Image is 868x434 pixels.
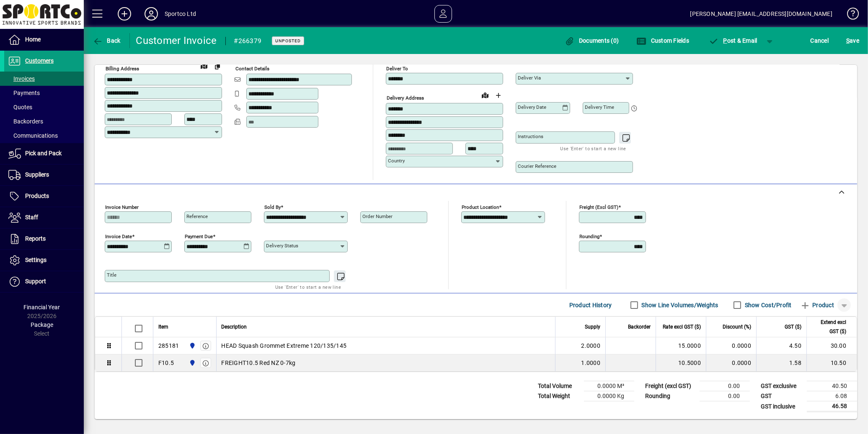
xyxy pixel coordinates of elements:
[4,164,84,185] a: Suppliers
[640,301,718,309] label: Show Line Volumes/Weights
[158,359,174,367] div: F10.5
[25,57,54,64] span: Customers
[4,128,84,143] a: Communications
[211,59,224,73] button: Copy to Delivery address
[806,354,857,371] td: 10.50
[25,150,62,157] span: Pick and Pack
[518,104,546,110] mat-label: Delivery date
[534,391,584,401] td: Total Weight
[581,359,601,367] span: 1.0000
[4,207,84,228] a: Staff
[158,342,179,350] div: 285181
[187,358,196,367] span: Sportco Ltd Warehouse
[264,204,281,210] mat-label: Sold by
[723,37,727,44] span: P
[584,391,634,401] td: 0.0000 Kg
[386,66,408,72] mat-label: Deliver To
[518,163,556,169] mat-label: Courier Reference
[388,158,405,164] mat-label: Country
[579,204,618,210] mat-label: Freight (excl GST)
[197,59,211,72] a: View on map
[8,118,43,125] span: Backorders
[534,381,584,391] td: Total Volume
[4,186,84,207] a: Products
[579,234,599,239] mat-label: Rounding
[93,37,121,44] span: Back
[187,341,196,350] span: Sportco Ltd Warehouse
[8,132,58,139] span: Communications
[641,381,700,391] td: Freight (excl GST)
[709,37,757,44] span: ost & Email
[158,322,168,331] span: Item
[222,359,296,367] span: FREIGHT10.5 Red NZ 0-7kg
[756,354,806,371] td: 1.58
[663,322,701,331] span: Rate excl GST ($)
[362,213,393,219] mat-label: Order number
[4,229,84,249] a: Reports
[25,214,38,221] span: Staff
[581,342,601,350] span: 2.0000
[107,272,116,278] mat-label: Title
[785,322,801,331] span: GST ($)
[165,7,196,21] div: Sportco Ltd
[90,33,123,48] button: Back
[661,342,701,350] div: 15.0000
[811,34,829,47] span: Cancel
[275,282,341,292] mat-hint: Use 'Enter' to start a new line
[25,278,46,285] span: Support
[757,391,807,401] td: GST
[809,33,831,48] button: Cancel
[105,234,132,239] mat-label: Invoice date
[25,171,49,178] span: Suppliers
[234,34,262,48] div: #266379
[24,304,60,311] span: Financial Year
[561,144,626,153] mat-hint: Use 'Enter' to start a new line
[4,143,84,164] a: Pick and Pack
[584,381,634,391] td: 0.0000 M³
[222,342,347,350] span: HEAD Squash Grommet Extreme 120/135/145
[757,401,807,412] td: GST inclusive
[636,37,689,44] span: Custom Fields
[478,88,492,102] a: View on map
[690,7,832,21] div: [PERSON_NAME] [EMAIL_ADDRESS][DOMAIN_NAME]
[518,134,543,139] mat-label: Instructions
[186,213,208,219] mat-label: Reference
[641,391,700,401] td: Rounding
[700,391,750,401] td: 0.00
[185,234,213,239] mat-label: Payment due
[518,75,541,81] mat-label: Deliver via
[844,33,861,48] button: Save
[111,6,138,21] button: Add
[706,337,756,354] td: 0.0000
[846,37,850,44] span: S
[743,301,792,309] label: Show Cost/Profit
[807,391,857,401] td: 6.08
[585,322,600,331] span: Supply
[585,104,614,110] mat-label: Delivery time
[8,104,32,110] span: Quotes
[4,86,84,100] a: Payments
[266,243,298,249] mat-label: Delivery status
[105,204,139,210] mat-label: Invoice number
[800,298,834,312] span: Product
[806,337,857,354] td: 30.00
[8,90,40,96] span: Payments
[4,271,84,292] a: Support
[25,193,49,199] span: Products
[8,75,35,82] span: Invoices
[25,235,46,242] span: Reports
[492,89,505,102] button: Choose address
[841,2,858,29] a: Knowledge Base
[4,29,84,50] a: Home
[756,337,806,354] td: 4.50
[846,34,859,47] span: ave
[628,322,651,331] span: Backorder
[812,318,846,336] span: Extend excl GST ($)
[31,321,53,328] span: Package
[807,381,857,391] td: 40.50
[25,257,46,263] span: Settings
[462,204,499,210] mat-label: Product location
[796,298,838,313] button: Product
[757,381,807,391] td: GST exclusive
[4,114,84,128] a: Backorders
